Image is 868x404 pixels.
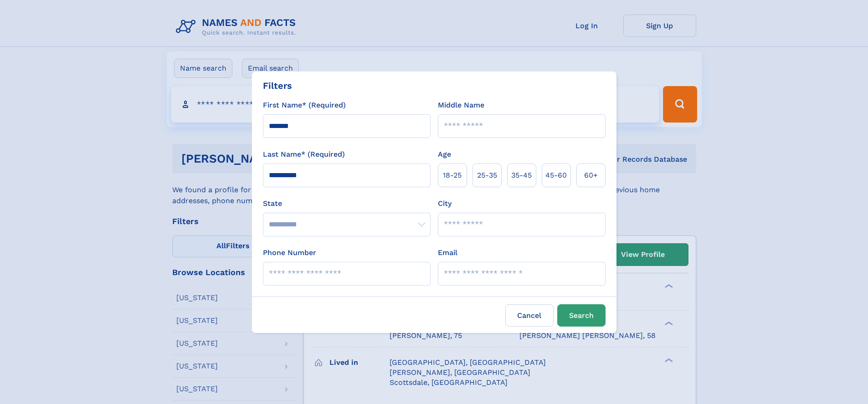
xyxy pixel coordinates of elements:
span: 35‑45 [511,170,532,181]
label: Phone Number [263,247,316,258]
label: State [263,198,431,209]
label: Email [438,247,457,258]
label: City [438,198,452,209]
label: Middle Name [438,100,484,111]
label: Last Name* (Required) [263,149,345,160]
span: 25‑35 [477,170,497,181]
button: Search [557,304,606,327]
span: 18‑25 [443,170,462,181]
label: First Name* (Required) [263,100,346,111]
span: 60+ [584,170,598,181]
span: 45‑60 [545,170,567,181]
div: Filters [263,79,292,92]
label: Cancel [505,304,554,327]
label: Age [438,149,451,160]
